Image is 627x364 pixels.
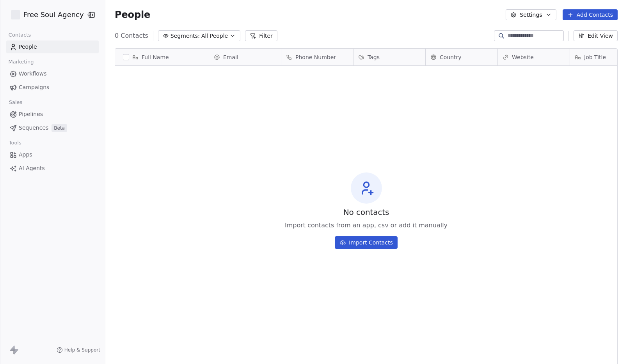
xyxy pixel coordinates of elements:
[19,110,43,118] span: Pipelines
[19,43,37,51] span: People
[5,29,34,41] span: Contacts
[6,40,99,53] a: People
[115,9,150,21] span: People
[584,53,606,61] span: Job Title
[6,108,99,121] a: Pipelines
[335,236,398,249] button: Import Contacts
[6,81,99,94] a: Campaigns
[5,56,37,68] span: Marketing
[19,124,48,132] span: Sequences
[574,30,618,41] button: Edit View
[209,49,281,65] div: Email
[5,97,26,108] span: Sales
[335,233,398,249] a: Import Contacts
[426,49,497,65] div: Country
[115,66,209,350] div: grid
[9,8,83,21] button: Free Soul Agency
[281,49,353,65] div: Phone Number
[6,162,99,175] a: AI Agents
[512,53,534,61] span: Website
[285,221,448,230] span: Import contacts from an app, csv or add it manually
[6,148,99,161] a: Apps
[19,151,32,159] span: Apps
[563,9,618,20] button: Add Contacts
[201,32,228,40] span: All People
[245,30,277,41] button: Filter
[440,53,462,61] span: Country
[223,53,238,61] span: Email
[19,164,45,172] span: AI Agents
[368,53,380,61] span: Tags
[52,124,67,132] span: Beta
[6,67,99,80] a: Workflows
[5,137,25,149] span: Tools
[19,83,49,91] span: Campaigns
[23,10,84,20] span: Free Soul Agency
[115,31,148,40] span: 0 Contacts
[498,49,570,65] div: Website
[64,347,100,353] span: Help & Support
[6,121,99,134] a: SequencesBeta
[57,347,100,353] a: Help & Support
[343,207,389,218] span: No contacts
[353,49,425,65] div: Tags
[171,32,200,40] span: Segments:
[115,49,209,65] div: Full Name
[295,53,336,61] span: Phone Number
[506,9,556,20] button: Settings
[19,70,47,78] span: Workflows
[142,53,169,61] span: Full Name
